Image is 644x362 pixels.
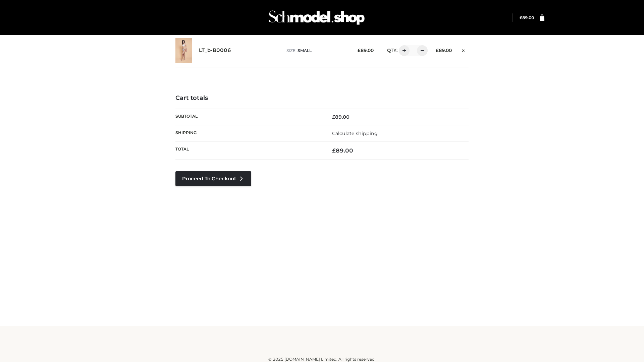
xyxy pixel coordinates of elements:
bdi: 89.00 [520,15,534,20]
a: Calculate shipping [332,130,378,136]
span: £ [332,147,336,154]
a: Remove this item [459,45,469,54]
div: QTY: [380,45,425,56]
bdi: 89.00 [332,114,350,120]
th: Total [175,142,322,160]
a: Proceed to Checkout [175,171,251,186]
span: £ [436,48,439,53]
th: Shipping [175,125,322,141]
img: Schmodel Admin 964 [266,4,367,31]
th: Subtotal [175,109,322,125]
bdi: 89.00 [358,48,374,53]
h4: Cart totals [175,95,469,102]
span: SMALL [298,48,312,53]
bdi: 89.00 [436,48,452,53]
span: £ [332,114,335,120]
span: £ [520,15,522,20]
a: £89.00 [520,15,534,20]
a: LT_b-B0006 [199,47,231,54]
p: size : [286,48,347,54]
span: £ [358,48,361,53]
bdi: 89.00 [332,147,353,154]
